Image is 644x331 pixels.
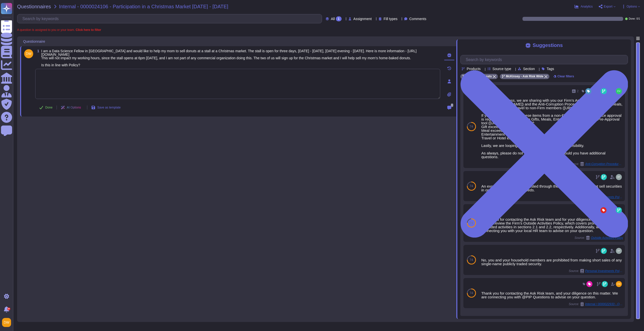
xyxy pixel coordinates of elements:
span: Comments [409,17,426,21]
span: Source: [569,302,623,306]
span: Questionnaire [23,40,45,43]
span: Source: [569,269,623,273]
img: user [616,248,622,254]
img: user [616,174,622,180]
button: Analytics [575,5,593,9]
span: 74 [470,222,473,225]
span: All [331,17,335,21]
span: I am a Data Science Fellow in [GEOGRAPHIC_DATA] and would like to help my mom to sell donuts at a... [41,49,417,67]
span: Done [45,106,53,109]
span: Analytics [581,5,593,8]
span: Internal - 0000024106 - Participation in a Christmas Market [DATE] - [DATE] [59,4,228,9]
span: Save as template [97,106,121,109]
div: 9+ [7,307,10,310]
span: Assignment [353,17,372,21]
span: 74 [470,185,473,188]
span: Questionnaires [17,4,51,9]
img: user [616,281,622,287]
span: Options [627,5,637,8]
span: Personal Investments Policy (PIP) - FAQs [585,269,623,272]
b: Click here to filter [75,28,101,32]
span: 74 [470,125,473,128]
input: Search by keywords [463,55,628,64]
button: Save as template [87,102,125,113]
span: Internal / 0000022933 - Question on personal investments policy [585,303,623,306]
span: 0 / 1 [636,18,640,20]
span: Done: [629,18,635,20]
span: 74 [470,292,473,295]
span: A question is assigned to you or your team. [17,28,101,31]
input: Search by keywords [20,14,322,23]
span: 0 [451,103,454,107]
span: AI Options [67,106,81,109]
span: 74 [470,258,473,261]
span: Fill types [384,17,397,21]
span: 1 [35,49,39,53]
img: user [24,49,33,58]
button: user [1,317,15,328]
div: No, you and your household members are prohibited from making short sales of any single-name publ... [481,258,623,266]
div: 1 [336,16,342,21]
span: Export [604,5,613,8]
button: Done [35,102,57,113]
img: user [616,88,622,94]
div: Thank you for contacting the Ask Risk team, and your diligence on this matter. We are connecting ... [481,291,623,299]
img: user [2,318,11,327]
